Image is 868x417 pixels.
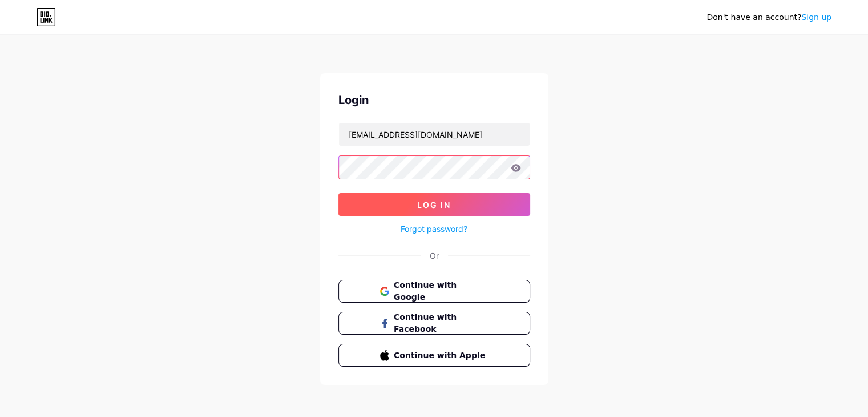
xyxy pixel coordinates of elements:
[338,193,530,216] button: Log In
[394,350,488,362] span: Continue with Apple
[338,344,530,367] button: Continue with Apple
[401,223,467,235] a: Forgot password?
[706,11,831,23] div: Don't have an account?
[338,312,530,335] button: Continue with Facebook
[338,280,530,303] button: Continue with Google
[430,250,439,262] div: Or
[339,123,530,146] input: Username
[801,13,831,22] a: Sign up
[417,200,451,210] span: Log In
[394,279,488,303] span: Continue with Google
[394,311,488,335] span: Continue with Facebook
[338,91,530,109] div: Login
